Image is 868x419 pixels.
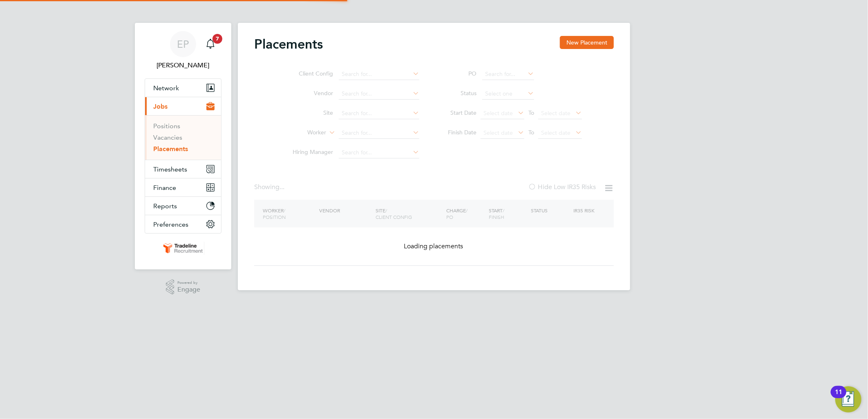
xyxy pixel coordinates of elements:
[177,286,200,293] span: Engage
[145,79,221,97] button: Network
[145,97,221,115] button: Jobs
[145,60,221,70] span: Ellie Page
[153,122,180,130] a: Positions
[153,184,176,192] span: Finance
[153,134,182,141] a: Vacancies
[202,31,219,57] a: 7
[153,103,168,110] span: Jobs
[153,145,188,153] a: Placements
[166,279,201,295] a: Powered byEngage
[560,36,614,49] button: New Placement
[153,202,177,210] span: Reports
[145,31,221,70] a: EP[PERSON_NAME]
[145,178,221,196] button: Finance
[145,197,221,215] button: Reports
[177,39,189,49] span: EP
[153,221,188,228] span: Preferences
[254,36,323,52] h2: Placements
[135,23,231,270] nav: Main navigation
[145,115,221,160] div: Jobs
[162,242,204,255] img: tradelinerecruitment-logo-retina.png
[177,279,200,286] span: Powered by
[153,84,179,92] span: Network
[528,183,596,191] label: Hide Low IR35 Risks
[153,165,187,173] span: Timesheets
[280,183,284,191] span: ...
[145,215,221,233] button: Preferences
[145,160,221,178] button: Timesheets
[213,34,222,44] span: 7
[835,392,842,403] div: 11
[254,183,286,192] div: Showing
[145,242,221,255] a: Go to home page
[835,386,861,412] button: Open Resource Center, 11 new notifications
